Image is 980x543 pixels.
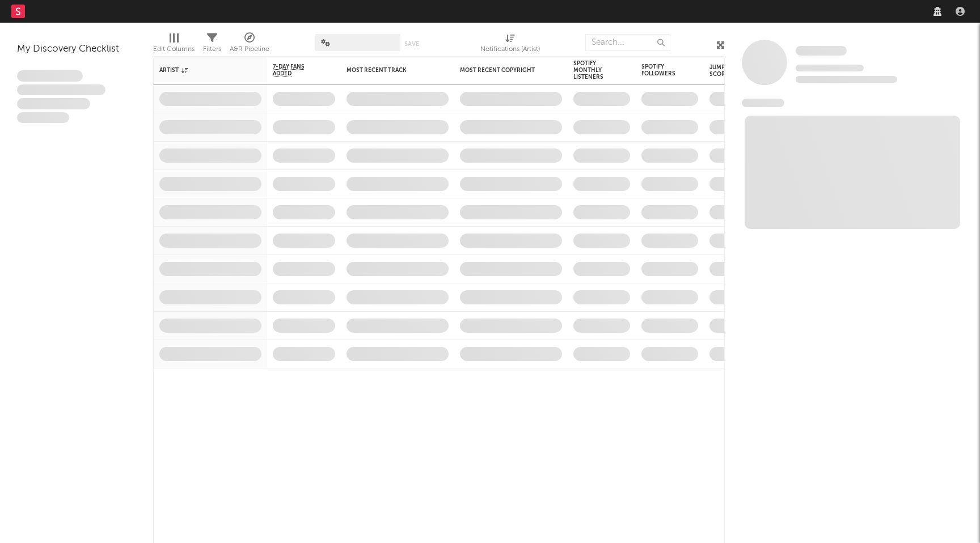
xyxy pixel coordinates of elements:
span: Aliquam viverra [17,112,69,124]
span: Some Artist [796,46,847,56]
div: Spotify Monthly Listeners [573,60,613,80]
div: Filters [203,43,221,56]
div: My Discovery Checklist [17,43,136,56]
div: Most Recent Copyright [460,67,545,74]
div: Notifications (Artist) [480,28,540,61]
div: Spotify Followers [641,63,681,77]
input: Search... [585,34,670,51]
div: Edit Columns [153,28,195,61]
div: Artist [159,67,244,74]
span: News Feed [742,99,784,107]
span: Integer aliquet in purus et [17,84,105,96]
span: Praesent ac interdum [17,98,90,109]
span: 7-Day Fans Added [273,63,318,77]
div: Notifications (Artist) [480,43,540,56]
div: Edit Columns [153,43,195,56]
div: Filters [203,28,221,61]
div: Most Recent Track [347,67,432,74]
div: A&R Pipeline [230,43,269,56]
a: Some Artist [796,45,847,57]
div: A&R Pipeline [230,28,269,61]
div: Jump Score [709,64,738,78]
span: Tracking Since: [DATE] [796,65,864,71]
button: Save [404,41,419,47]
span: Lorem ipsum dolor [17,70,83,82]
span: 0 fans last week [796,76,897,83]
